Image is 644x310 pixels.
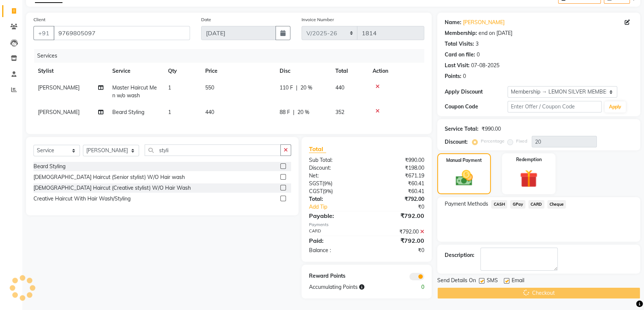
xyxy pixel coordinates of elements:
div: end on [DATE] [479,29,512,37]
div: Card on file: [445,51,475,59]
th: Qty [164,63,201,79]
span: Master Haircut Men w/o wash [112,84,157,99]
th: Total [331,63,368,79]
span: 88 F [280,108,290,116]
span: CASH [491,200,507,209]
th: Disc [275,63,331,79]
div: Sub Total: [303,156,367,164]
div: Balance : [303,247,367,254]
div: Service Total: [445,125,479,133]
div: Services [34,49,430,63]
div: 0 [477,51,480,59]
div: Paid: [303,236,367,245]
label: Fixed [516,138,527,144]
span: 440 [335,84,344,91]
div: Total: [303,195,367,203]
div: Discount: [445,138,468,146]
img: _gift.svg [514,167,543,190]
div: Net: [303,172,367,180]
label: Date [201,16,211,23]
span: 20 % [300,84,312,92]
div: Beard Styling [33,163,65,170]
div: Apply Discount [445,88,508,96]
span: Payment Methods [445,200,488,208]
span: | [296,84,297,92]
th: Action [368,63,424,79]
span: 1 [168,109,171,115]
div: Payable: [303,211,367,220]
div: ₹990.00 [367,156,430,164]
div: Name: [445,19,461,26]
label: Percentage [481,138,505,144]
div: Coupon Code [445,103,508,111]
span: 20 % [297,108,309,116]
div: 3 [476,40,479,48]
div: ₹60.41 [367,180,430,187]
span: SMS [487,277,498,286]
div: Discount: [303,164,367,172]
div: ₹0 [367,247,430,254]
a: Add Tip [303,203,377,211]
span: 9% [324,188,331,194]
div: Points: [445,72,461,80]
div: Membership: [445,29,477,37]
a: [PERSON_NAME] [463,19,505,26]
span: SGST [309,180,322,187]
div: ₹198.00 [367,164,430,172]
div: Total Visits: [445,40,474,48]
div: Payments [309,222,425,228]
span: Send Details On [437,277,476,286]
div: 0 [463,72,466,80]
img: _cash.svg [450,168,478,188]
label: Manual Payment [446,157,482,164]
div: Creative Haircut With Hair Wash/Styling [33,195,131,203]
div: ₹60.41 [367,187,430,195]
input: Search or Scan [145,144,281,156]
label: Redemption [516,156,542,163]
span: [PERSON_NAME] [38,109,80,115]
div: Description: [445,251,474,259]
th: Stylist [33,63,108,79]
span: CGST [309,188,323,195]
span: Cheque [547,200,566,209]
th: Price [201,63,275,79]
span: Beard Styling [112,109,144,115]
div: ₹671.19 [367,172,430,180]
button: +91 [33,26,54,40]
button: Apply [605,101,626,112]
div: [DEMOGRAPHIC_DATA] Haircut (Senior stylist) W/O Hair wash [33,173,185,181]
span: 550 [205,84,214,91]
th: Service [108,63,164,79]
label: Client [33,16,45,23]
span: CARD [528,200,544,209]
div: ₹792.00 [367,195,430,203]
span: 352 [335,109,344,115]
span: 110 F [280,84,293,92]
div: ( ) [303,180,367,187]
input: Enter Offer / Coupon Code [508,101,602,112]
div: Accumulating Points [303,283,399,291]
label: Invoice Number [302,16,334,23]
div: 0 [398,283,430,291]
div: ₹792.00 [367,211,430,220]
div: [DEMOGRAPHIC_DATA] Haircut (Creative stylist) W/O Hair Wash [33,184,191,192]
div: 07-08-2025 [471,62,499,69]
span: Email [512,277,524,286]
div: ₹792.00 [367,228,430,236]
span: 440 [205,109,214,115]
span: | [293,108,294,116]
div: ₹0 [377,203,430,211]
div: Last Visit: [445,62,470,69]
div: Reward Points [303,272,367,280]
div: ₹990.00 [482,125,501,133]
span: GPay [510,200,525,209]
div: ( ) [303,187,367,195]
span: 9% [324,180,331,186]
input: Search by Name/Mobile/Email/Code [54,26,190,40]
span: [PERSON_NAME] [38,84,80,91]
span: 1 [168,84,171,91]
div: ₹792.00 [367,236,430,245]
span: Total [309,145,326,153]
div: CARD [303,228,367,236]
